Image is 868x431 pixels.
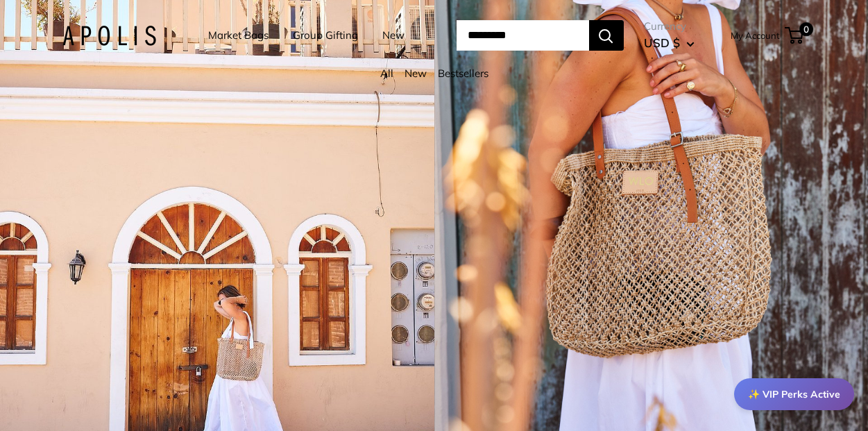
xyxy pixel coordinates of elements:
span: USD $ [644,35,680,50]
a: New [382,26,405,45]
a: New [405,67,427,80]
a: All [380,67,393,80]
span: 0 [799,22,812,36]
a: My Account [731,27,780,44]
button: Search [589,20,624,51]
a: Market Bags [208,26,269,45]
div: ✨ VIP Perks Active [734,378,854,410]
img: Apolis [62,26,156,46]
a: Bestsellers [438,67,488,80]
a: Group Gifting [293,26,358,45]
span: Currency [644,17,695,36]
input: Search... [457,20,589,51]
button: USD $ [644,32,695,54]
a: 0 [786,27,803,44]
